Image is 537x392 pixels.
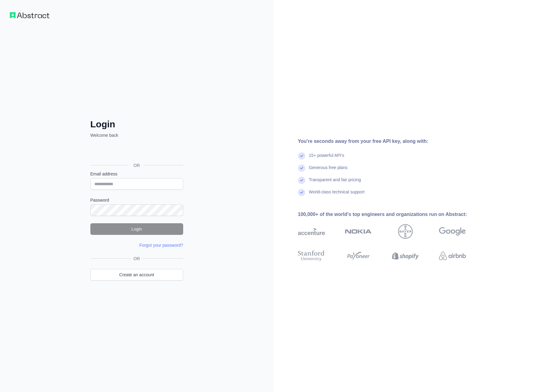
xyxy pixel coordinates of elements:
p: Welcome back [90,132,183,138]
img: check mark [298,177,305,184]
div: You're seconds away from your free API key, along with: [298,138,485,145]
a: Create an account [90,269,183,281]
img: check mark [298,189,305,196]
img: shopify [392,249,419,263]
img: payoneer [345,249,372,263]
div: Generous free plans [309,164,348,177]
img: accenture [298,224,325,239]
img: check mark [298,152,305,160]
div: Transparent and fair pricing [309,177,361,189]
div: World-class technical support [309,189,365,201]
button: Login [90,223,183,235]
img: check mark [298,164,305,172]
span: OR [129,162,145,168]
img: Workflow [10,12,49,18]
label: Password [90,197,183,203]
label: Email address [90,171,183,177]
div: 100,000+ of the world's top engineers and organizations run on Abstract: [298,211,485,218]
img: google [439,224,466,239]
span: OR [131,256,142,262]
img: stanford university [298,249,325,263]
img: bayer [398,224,413,239]
a: Forgot your password? [140,243,183,248]
div: 15+ powerful API's [309,152,344,164]
img: airbnb [439,249,466,263]
iframe: Schaltfläche „Über Google anmelden“ [87,145,185,158]
img: nokia [345,224,372,239]
h2: Login [90,119,183,130]
div: Über Google anmelden. Wird in neuem Tab geöffnet. [90,145,182,158]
